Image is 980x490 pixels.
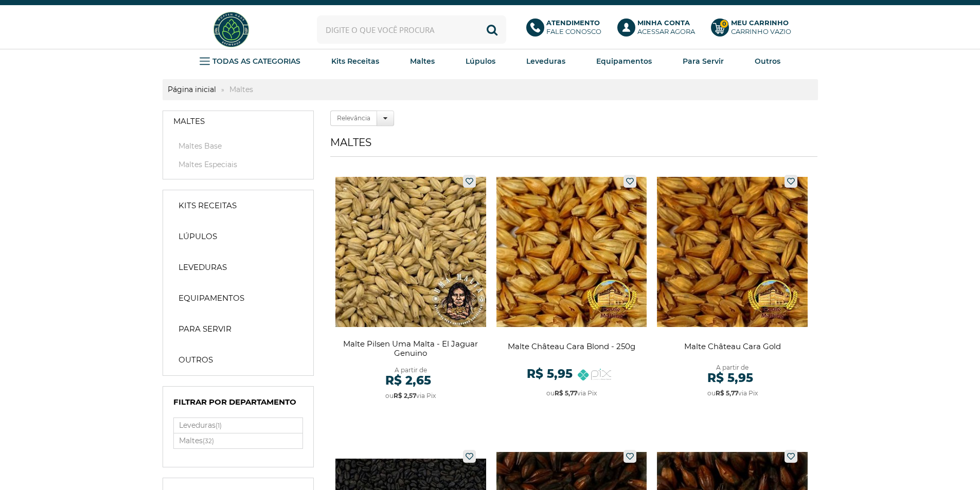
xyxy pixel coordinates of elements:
a: Malte Pilsen Uma Malta - El Jaguar Genuino [335,170,486,409]
strong: Maltes [224,85,258,94]
a: Kits Receitas [168,195,308,216]
a: Lúpulos [466,53,495,69]
strong: Outros [179,355,213,365]
label: Relevância [330,111,377,126]
strong: Para Servir [179,324,231,334]
strong: Equipamentos [596,57,652,66]
a: Malte Château Cara Blond - 250g [496,170,647,409]
a: Malte Château Cara Gold [657,170,808,409]
b: Meu Carrinho [731,19,789,27]
a: Leveduras [526,53,565,69]
strong: Leveduras [179,262,227,273]
button: Buscar [478,15,506,44]
a: Maltes Base [173,141,303,151]
img: Hopfen Haus BrewShop [212,10,251,49]
strong: Equipamentos [179,293,244,303]
a: Leveduras(1) [174,418,302,433]
input: Digite o que você procura [317,15,506,44]
a: Minha ContaAcessar agora [617,19,701,41]
b: Atendimento [546,19,600,27]
p: Acessar agora [637,19,695,36]
h4: Filtrar por Departamento [173,397,303,412]
strong: Outros [755,57,780,66]
a: Maltes [410,53,435,69]
a: AtendimentoFale conosco [526,19,607,41]
strong: Maltes [410,57,435,66]
a: Para Servir [168,319,308,339]
strong: Kits Receitas [331,57,379,66]
label: Leveduras [174,418,302,433]
strong: Kits Receitas [179,201,237,211]
a: TODAS AS CATEGORIAS [200,53,300,69]
a: Leveduras [168,257,308,278]
a: Maltes [163,111,313,132]
div: Carrinho Vazio [731,27,791,36]
a: Equipamentos [168,288,308,308]
strong: Maltes [173,116,205,126]
strong: Lúpulos [466,57,495,66]
strong: Lúpulos [179,231,217,242]
small: (1) [216,422,222,429]
a: Lúpulos [168,226,308,247]
small: (32) [203,437,214,445]
a: Para Servir [683,53,724,69]
a: Outros [755,53,780,69]
a: Equipamentos [596,53,652,69]
h1: Maltes [330,136,817,157]
label: Maltes [174,433,302,448]
strong: TODAS AS CATEGORIAS [212,57,300,66]
a: Kits Receitas [331,53,379,69]
a: Maltes(32) [174,433,302,448]
strong: Para Servir [683,57,724,66]
p: Fale conosco [546,19,601,36]
strong: 0 [720,20,728,28]
strong: Leveduras [526,57,565,66]
a: Página inicial [163,85,221,94]
a: Outros [168,350,308,370]
a: Maltes Especiais [173,159,303,170]
b: Minha Conta [637,19,690,27]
